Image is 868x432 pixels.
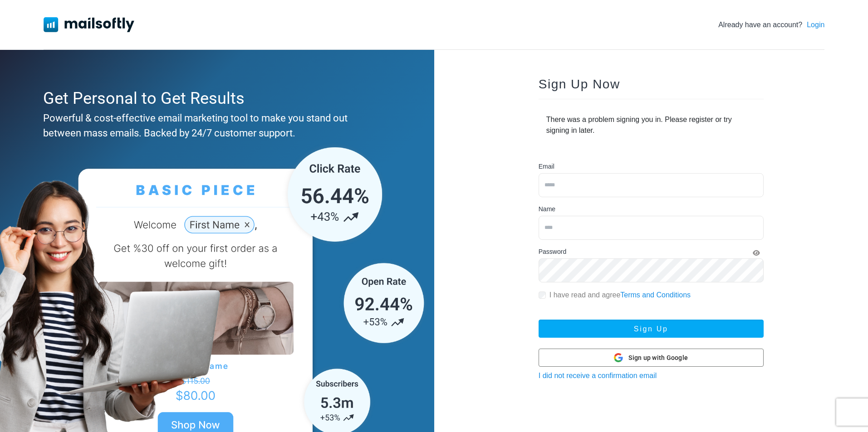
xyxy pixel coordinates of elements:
[43,86,387,111] div: Get Personal to Get Results
[549,290,691,301] label: I have read and agree
[539,247,566,257] label: Password
[620,291,691,299] a: Terms and Conditions
[539,204,555,214] label: Name
[539,349,764,367] button: Sign up with Google
[539,372,657,379] a: I did not receive a confirmation email
[628,353,688,363] span: Sign up with Google
[43,111,387,141] div: Powerful & cost-effective email marketing tool to make you stand out between mass emails. Backed ...
[807,19,824,30] a: Login
[753,250,760,256] i: Show Password
[539,107,764,144] div: There was a problem signing you in. Please register or try signing in later.
[718,19,824,30] div: Already have an account?
[539,320,764,338] button: Sign Up
[539,162,554,171] label: Email
[44,17,134,32] img: Mailsoftly
[539,77,620,91] span: Sign Up Now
